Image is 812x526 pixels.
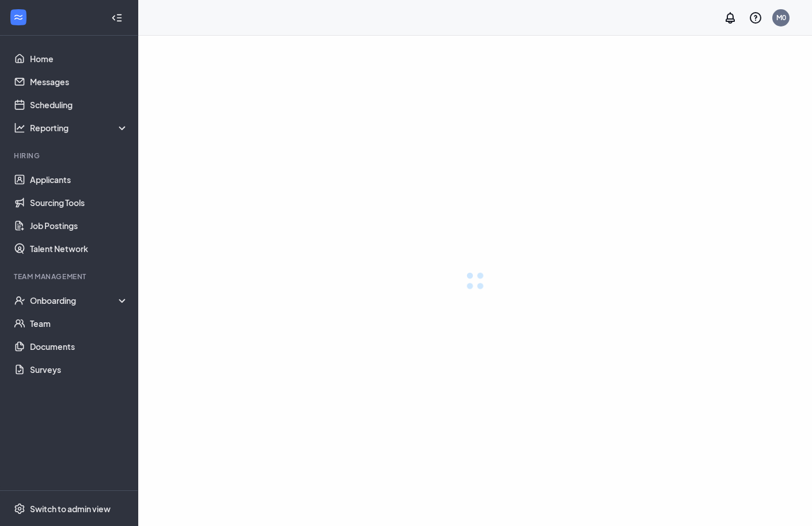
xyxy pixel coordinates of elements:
[111,12,123,24] svg: Collapse
[30,503,111,514] div: Switch to admin view
[14,151,126,161] div: Hiring
[30,237,128,260] a: Talent Network
[30,47,128,70] a: Home
[776,13,786,22] div: M0
[30,295,129,306] div: Onboarding
[14,295,25,306] svg: UserCheck
[13,12,24,23] svg: WorkstreamLogo
[30,70,128,93] a: Messages
[30,168,128,191] a: Applicants
[30,122,129,134] div: Reporting
[30,358,128,381] a: Surveys
[30,191,128,214] a: Sourcing Tools
[30,93,128,116] a: Scheduling
[14,272,126,281] div: Team Management
[723,11,737,25] svg: Notifications
[30,312,128,335] a: Team
[14,122,25,134] svg: Analysis
[14,503,25,514] svg: Settings
[749,11,762,25] svg: QuestionInfo
[30,335,128,358] a: Documents
[30,214,128,237] a: Job Postings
